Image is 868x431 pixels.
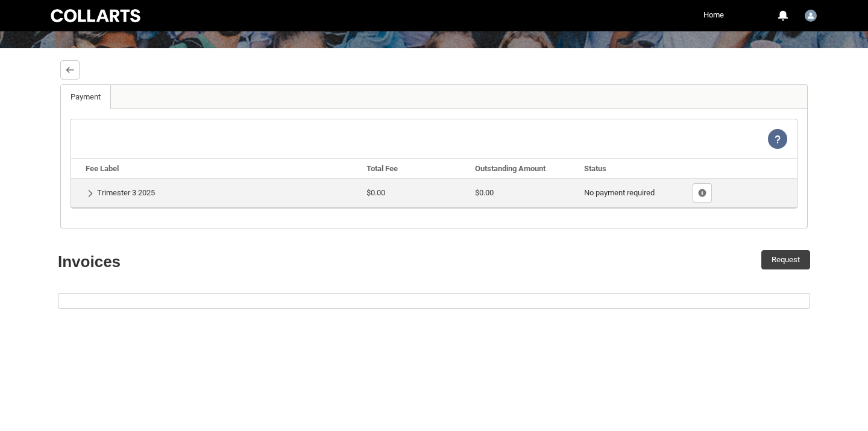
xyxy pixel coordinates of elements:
[366,164,398,173] b: Total Fee
[475,188,494,197] lightning-formatted-number: $0.00
[584,164,606,173] b: Status
[61,85,111,109] a: Payment
[693,183,712,203] button: Show Fee Lines
[700,6,727,24] a: Home
[86,188,95,198] button: Show Details
[761,250,810,269] button: Request
[86,164,119,173] b: Fee Label
[475,164,546,173] b: Outstanding Amount
[802,5,820,24] button: User Profile Student.dwoodhi.20253294
[805,10,817,22] img: Student.dwoodhi.20253294
[60,60,80,80] button: Back
[579,178,688,207] td: No payment required
[366,188,385,197] lightning-formatted-number: $0.00
[768,129,787,149] lightning-icon: View Help
[58,253,121,271] strong: Invoices
[71,178,362,207] td: Trimester 3 2025
[768,134,787,143] span: View Help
